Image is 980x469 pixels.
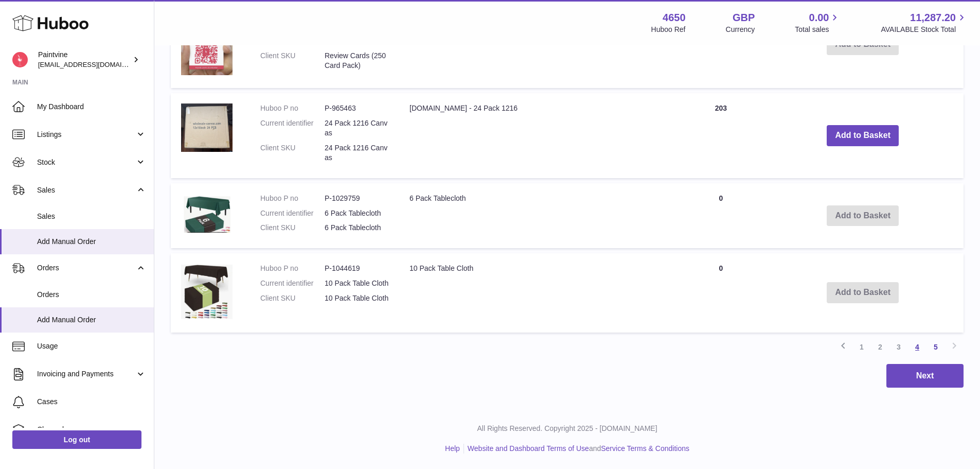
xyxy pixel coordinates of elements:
[260,293,325,303] dt: Client SKU
[260,194,325,203] dt: Huboo P no
[871,338,889,356] a: 2
[37,263,135,273] span: Orders
[464,444,689,454] li: and
[795,25,841,34] span: Total sales
[37,425,146,435] span: Channels
[260,118,325,138] dt: Current identifier
[651,25,686,34] div: Huboo Ref
[37,369,135,379] span: Invoicing and Payments
[926,338,945,356] a: 5
[37,102,146,112] span: My Dashboard
[827,125,899,146] button: Add to Basket
[809,11,829,25] span: 0.00
[325,51,389,71] dd: Review Cards (250 Card Pack)
[733,11,755,25] strong: GBP
[881,11,968,34] a: 11,287.20 AVAILABLE Stock Total
[325,103,389,113] dd: P-965463
[399,93,680,178] td: [DOMAIN_NAME] - 24 Pack 1216
[325,194,389,203] dd: P-1029759
[37,158,135,167] span: Stock
[852,338,871,356] a: 1
[445,444,460,453] a: Help
[663,11,686,25] strong: 4650
[908,338,926,356] a: 4
[325,293,389,303] dd: 10 Pack Table Cloth
[260,209,325,218] dt: Current identifier
[680,253,762,332] td: 0
[12,52,28,67] img: euan@paintvine.co.uk
[163,424,972,433] p: All Rights Reserved. Copyright 2025 - [DOMAIN_NAME]
[260,51,325,71] dt: Client SKU
[886,364,964,388] button: Next
[37,185,135,195] span: Sales
[889,338,908,356] a: 3
[468,444,589,453] a: Website and Dashboard Terms of Use
[680,183,762,249] td: 0
[601,444,689,453] a: Service Terms & Conditions
[12,430,141,449] a: Log out
[399,253,680,332] td: 10 Pack Table Cloth
[37,237,146,247] span: Add Manual Order
[37,315,146,325] span: Add Manual Order
[325,143,389,163] dd: 24 Pack 1216 Canvas
[260,103,325,113] dt: Huboo P no
[38,50,131,70] div: Paintvine
[181,103,233,152] img: wholesale-canvas.com - 24 Pack 1216
[37,341,146,351] span: Usage
[325,118,389,138] dd: 24 Pack 1216 Canvas
[795,11,841,34] a: 0.00 Total sales
[910,11,956,25] span: 11,287.20
[37,290,146,300] span: Orders
[260,279,325,288] dt: Current identifier
[325,279,389,288] dd: 10 Pack Table Cloth
[881,25,968,34] span: AVAILABLE Stock Total
[680,93,762,178] td: 203
[260,143,325,163] dt: Client SKU
[325,264,389,273] dd: P-1044619
[37,130,135,140] span: Listings
[260,223,325,233] dt: Client SKU
[399,183,680,249] td: 6 Pack Tablecloth
[260,264,325,273] dt: Huboo P no
[726,25,755,34] div: Currency
[37,397,146,407] span: Cases
[181,264,233,319] img: 10 Pack Table Cloth
[325,209,389,218] dd: 6 Pack Tablecloth
[325,223,389,233] dd: 6 Pack Tablecloth
[37,212,146,221] span: Sales
[181,194,233,233] img: 6 Pack Tablecloth
[38,60,151,68] span: [EMAIL_ADDRESS][DOMAIN_NAME]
